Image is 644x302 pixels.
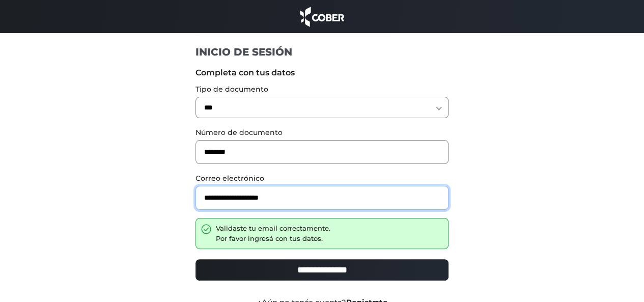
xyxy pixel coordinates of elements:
div: Validaste tu email correctamente. Por favor ingresá con tus datos. [216,224,330,243]
label: Tipo de documento [195,84,449,95]
label: Correo electrónico [195,173,449,184]
img: cober_marca.png [297,5,347,28]
label: Completa con tus datos [195,67,449,79]
label: Número de documento [195,127,449,138]
h1: INICIO DE SESIÓN [195,45,449,59]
